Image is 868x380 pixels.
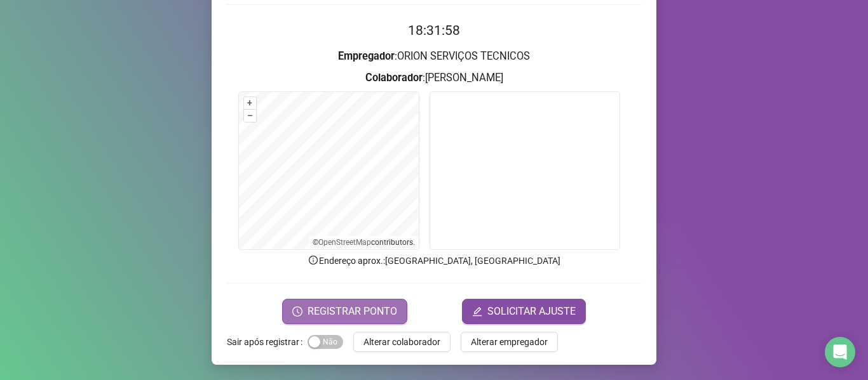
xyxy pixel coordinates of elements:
[227,332,308,352] label: Sair após registrar
[471,335,548,349] span: Alterar empregador
[363,335,440,349] span: Alterar colaborador
[461,332,558,352] button: Alterar empregador
[353,332,451,352] button: Alterar colaborador
[487,304,576,319] span: SOLICITAR AJUSTE
[408,23,460,38] time: 18:31:58
[244,110,256,122] button: –
[825,337,855,367] div: Open Intercom Messenger
[282,299,407,324] button: REGISTRAR PONTO
[244,97,256,109] button: +
[227,254,641,268] p: Endereço aprox. : [GEOGRAPHIC_DATA], [GEOGRAPHIC_DATA]
[308,304,397,319] span: REGISTRAR PONTO
[227,48,641,65] h3: : ORION SERVIÇOS TECNICOS
[365,72,423,84] strong: Colaborador
[462,299,586,324] button: editSOLICITAR AJUSTE
[292,306,302,317] span: clock-circle
[227,70,641,86] h3: : [PERSON_NAME]
[318,238,371,247] a: OpenStreetMap
[308,254,319,266] span: info-circle
[472,306,482,317] span: edit
[313,238,415,247] li: © contributors.
[338,50,395,62] strong: Empregador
